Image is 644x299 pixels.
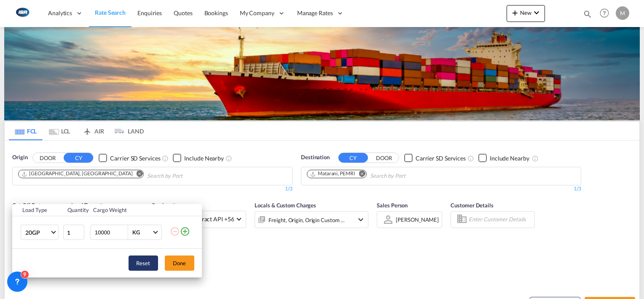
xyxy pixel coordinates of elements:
[170,226,180,236] md-icon: icon-minus-circle-outline
[25,228,50,237] span: 20GP
[93,206,165,214] div: Cargo Weight
[180,226,190,236] md-icon: icon-plus-circle-outline
[62,204,89,216] th: Quantity
[94,225,128,239] input: Enter Weight
[21,225,59,240] md-select: Choose: 20GP
[132,229,140,236] div: KG
[12,204,62,216] th: Load Type
[63,225,84,240] input: Qty
[129,256,158,271] button: Reset
[165,256,194,271] button: Done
